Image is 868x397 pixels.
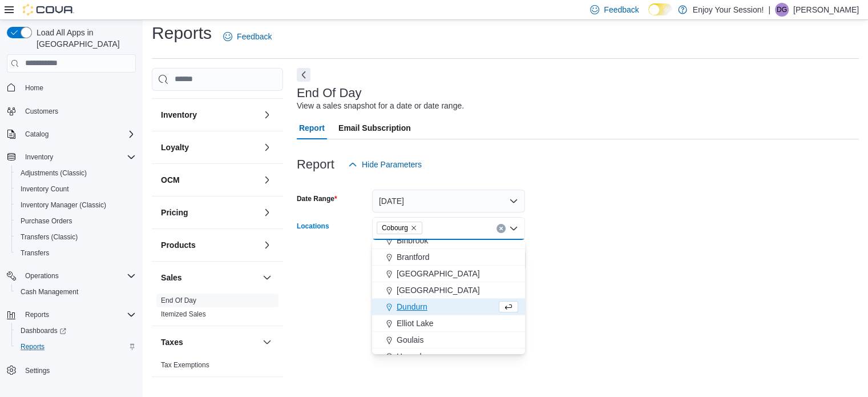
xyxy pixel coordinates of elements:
span: Feedback [237,31,272,42]
button: Operations [21,269,63,283]
button: Operations [2,268,140,284]
span: Dundurn [397,301,427,312]
a: Transfers (Classic) [16,230,82,244]
img: Cova [23,4,74,15]
h3: End Of Day [297,86,362,100]
a: Feedback [219,25,276,48]
button: Sales [260,271,274,284]
span: End Of Day [161,296,196,305]
span: Feedback [604,4,639,15]
h3: Taxes [161,336,183,348]
span: Customers [21,104,136,118]
button: Hespeler [372,348,525,365]
label: Locations [297,222,329,231]
button: Pricing [260,206,274,219]
h3: Report [297,158,334,171]
a: Home [21,81,48,95]
span: Settings [21,363,136,377]
h3: Loyalty [161,142,189,153]
span: Operations [25,271,59,280]
span: Goulais [397,334,423,346]
span: Cash Management [16,285,136,299]
span: Transfers (Classic) [21,232,78,242]
button: Inventory Count [11,181,140,197]
button: Sales [161,272,258,283]
button: Taxes [260,335,274,349]
a: Tax Exemptions [161,361,209,369]
span: Catalog [21,127,136,141]
span: Purchase Orders [21,216,72,226]
button: Inventory Manager (Classic) [11,197,140,213]
button: Inventory [260,108,274,122]
button: Hide Parameters [344,153,426,176]
a: Dashboards [11,323,140,339]
span: Inventory [21,150,136,164]
span: Adjustments (Classic) [16,166,136,180]
span: Itemized Sales [161,310,206,319]
label: Date Range [297,194,337,203]
button: Binbrook [372,232,525,249]
button: OCM [161,174,258,186]
span: Transfers (Classic) [16,230,136,244]
button: Inventory [2,149,140,165]
button: Elliot Lake [372,315,525,332]
button: Reports [11,339,140,355]
button: Taxes [161,336,258,348]
span: Hespeler [397,351,429,362]
span: Binbrook [397,235,428,246]
span: Inventory Manager (Classic) [16,198,136,212]
span: Reports [21,308,136,322]
button: Purchase Orders [11,213,140,229]
span: Report [299,117,325,139]
button: OCM [260,173,274,187]
button: Inventory [161,109,258,121]
a: Settings [21,364,54,378]
h3: Products [161,239,196,251]
span: DG [777,3,787,17]
span: Tax Exemptions [161,360,209,370]
span: Home [21,81,136,95]
div: Darian Grimes [775,3,789,17]
button: Close list of options [509,224,518,233]
span: Email Subscription [338,117,411,139]
button: Goulais [372,332,525,348]
div: Sales [152,294,283,326]
span: Hide Parameters [362,159,422,170]
button: Inventory [21,150,58,164]
span: Purchase Orders [16,214,136,228]
a: Dashboards [16,324,71,338]
span: Operations [21,269,136,283]
span: Dashboards [16,324,136,338]
p: [PERSON_NAME] [793,3,859,17]
button: Remove Cobourg from selection in this group [410,224,417,231]
span: Transfers [21,248,49,258]
input: Dark Mode [648,3,672,15]
span: Adjustments (Classic) [21,169,87,178]
span: Cobourg [382,222,408,234]
span: Inventory Manager (Classic) [21,200,106,210]
a: Inventory Count [16,182,74,196]
span: Elliot Lake [397,318,434,329]
a: Cash Management [16,285,83,299]
button: Reports [2,307,140,323]
span: Settings [25,366,50,375]
a: Purchase Orders [16,214,77,228]
button: Pricing [161,207,258,218]
button: Catalog [21,127,53,141]
button: Dundurn [372,299,525,315]
span: Cobourg [377,222,422,234]
button: Cash Management [11,284,140,300]
span: Cash Management [21,287,78,296]
a: Inventory Manager (Classic) [16,198,111,212]
span: Inventory Count [16,182,136,196]
button: [DATE] [372,190,525,212]
span: Brantford [397,251,430,263]
button: Products [161,239,258,251]
span: Customers [25,107,58,116]
h3: OCM [161,174,180,186]
button: Adjustments (Classic) [11,165,140,181]
button: Customers [2,103,140,119]
button: Reports [21,308,54,322]
span: Catalog [25,130,49,139]
a: Itemized Sales [161,310,206,318]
